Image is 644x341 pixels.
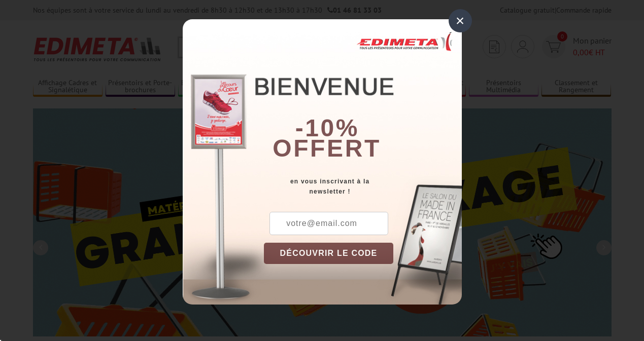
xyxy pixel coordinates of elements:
div: × [449,9,472,32]
font: offert [273,135,381,162]
button: DÉCOUVRIR LE CODE [264,243,394,264]
div: en vous inscrivant à la newsletter ! [264,176,462,197]
input: votre@email.com [269,212,388,235]
b: -10% [295,115,359,141]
